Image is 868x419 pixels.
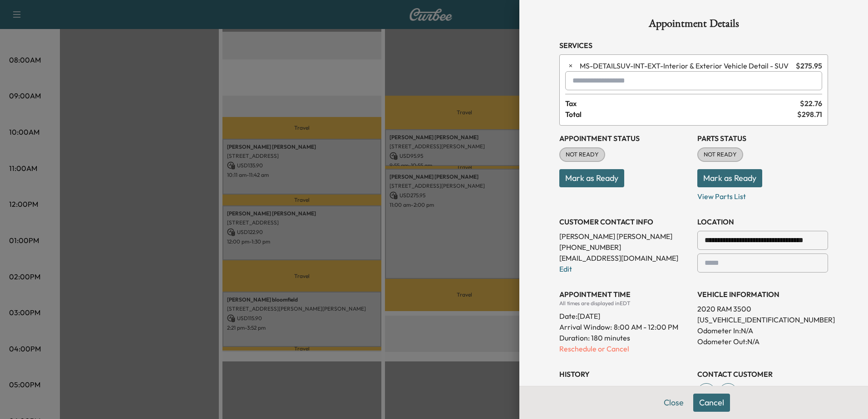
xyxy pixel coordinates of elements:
[559,289,690,300] h3: APPOINTMENT TIME
[697,187,828,202] p: View Parts List
[559,216,690,227] h3: CUSTOMER CONTACT INFO
[698,150,742,159] span: NOT READY
[697,325,828,336] p: Odometer In: N/A
[697,216,828,227] h3: LOCATION
[697,336,828,347] p: Odometer Out: N/A
[580,60,792,71] span: Interior & Exterior Vehicle Detail - SUV
[559,18,828,33] h1: Appointment Details
[559,307,690,322] div: Date: [DATE]
[697,303,828,314] p: 2020 RAM 3500
[559,169,624,187] button: Mark as Ready
[559,264,572,273] a: Edit
[658,394,690,412] button: Close
[559,369,690,380] h3: History
[697,169,762,187] button: Mark as Ready
[800,98,822,109] span: $ 22.76
[796,60,822,71] span: $ 275.95
[697,133,828,144] h3: Parts Status
[559,343,690,354] p: Reschedule or Cancel
[559,253,690,263] p: [EMAIL_ADDRESS][DOMAIN_NAME]
[559,322,690,332] p: Arrival Window:
[559,300,690,307] div: All times are displayed in EDT
[565,98,800,109] span: Tax
[614,322,678,332] span: 8:00 AM - 12:00 PM
[693,394,730,412] button: Cancel
[565,109,797,120] span: Total
[560,150,604,159] span: NOT READY
[559,133,690,144] h3: Appointment Status
[697,369,828,380] h3: CONTACT CUSTOMER
[559,231,690,242] p: [PERSON_NAME] [PERSON_NAME]
[697,314,828,325] p: [US_VEHICLE_IDENTIFICATION_NUMBER]
[697,289,828,300] h3: VEHICLE INFORMATION
[559,242,690,253] p: [PHONE_NUMBER]
[559,383,690,394] p: Created By : [PERSON_NAME]
[797,109,822,120] span: $ 298.71
[559,332,690,343] p: Duration: 180 minutes
[559,40,828,51] h3: Services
